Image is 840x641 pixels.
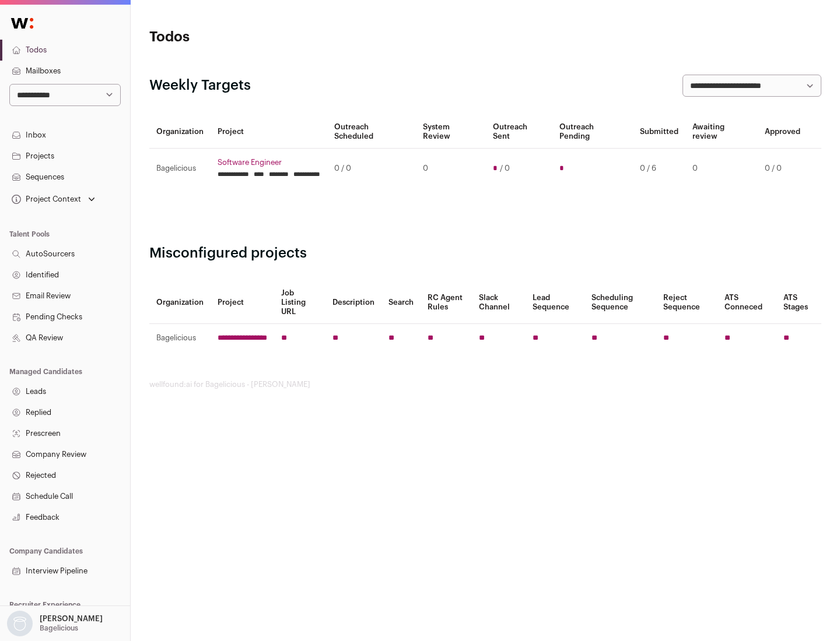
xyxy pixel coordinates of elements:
[472,281,526,324] th: Slack Channel
[776,281,821,324] th: ATS Stages
[325,281,381,324] th: Description
[758,149,807,189] td: 0 / 0
[149,149,211,189] td: Bagelicious
[421,281,471,324] th: RC Agent Rules
[149,115,211,149] th: Organization
[5,611,105,636] button: Open dropdown
[685,149,758,189] td: 0
[656,281,718,324] th: Reject Sequence
[584,281,656,324] th: Scheduling Sequence
[9,195,81,204] div: Project Context
[149,76,251,95] h2: Weekly Targets
[758,115,807,149] th: Approved
[633,115,685,149] th: Submitted
[327,115,416,149] th: Outreach Scheduled
[381,281,421,324] th: Search
[7,611,33,636] img: nopic.png
[218,158,320,167] a: Software Engineer
[5,12,40,35] img: Wellfound
[149,324,211,353] td: Bagelicious
[633,149,685,189] td: 0 / 6
[149,244,821,263] h2: Misconfigured projects
[500,164,510,173] span: / 0
[149,281,211,324] th: Organization
[149,28,373,47] h1: Todos
[526,281,584,324] th: Lead Sequence
[9,191,97,207] button: Open dropdown
[211,115,327,149] th: Project
[327,149,416,189] td: 0 / 0
[149,380,821,389] footer: wellfound:ai for Bagelicious - [PERSON_NAME]
[274,281,325,324] th: Job Listing URL
[416,115,485,149] th: System Review
[486,115,553,149] th: Outreach Sent
[717,281,776,324] th: ATS Conneced
[552,115,632,149] th: Outreach Pending
[40,624,78,633] p: Bagelicious
[416,149,485,189] td: 0
[211,281,274,324] th: Project
[685,115,758,149] th: Awaiting review
[40,614,103,624] p: [PERSON_NAME]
